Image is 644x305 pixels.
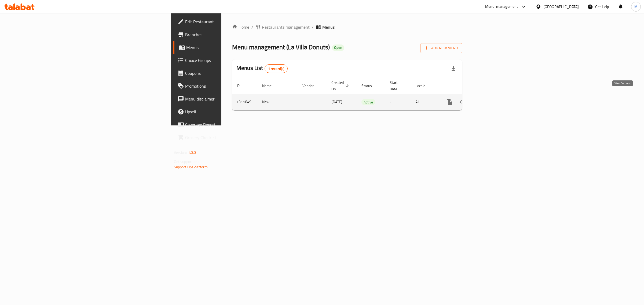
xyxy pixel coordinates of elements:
span: Menu disclaimer [185,96,275,102]
span: ID [236,83,247,89]
div: Open [332,44,344,51]
span: Status [361,83,379,89]
a: Menu disclaimer [173,92,279,105]
table: enhanced table [232,78,499,110]
a: Menus [173,41,279,54]
span: Choice Groups [185,57,275,64]
span: Get support on: [174,158,199,165]
span: 1.0.0 [188,149,196,156]
button: Add New Menu [420,43,462,53]
span: M [634,4,638,10]
span: Menus [186,44,275,51]
a: Grocery Checklist [173,131,279,144]
span: Promotions [185,83,275,89]
a: Restaurants management [255,24,310,30]
a: Upsell [173,105,279,118]
span: 1 record(s) [265,66,288,71]
span: Menus [322,24,335,30]
span: Active [361,99,375,105]
button: more [443,96,456,109]
span: Restaurants management [262,24,310,30]
span: Edit Restaurant [185,18,275,25]
span: Name [262,83,279,89]
a: Promotions [173,80,279,92]
span: Version: [174,149,187,156]
a: Coupons [173,67,279,80]
button: Change Status [456,96,469,109]
span: [DATE] [331,98,342,105]
a: Choice Groups [173,54,279,67]
span: Coupons [185,70,275,76]
a: Support.OpsPlatform [174,163,208,170]
div: Export file [447,62,460,75]
a: Coverage Report [173,118,279,131]
span: Locale [415,83,432,89]
div: Menu-management [485,3,518,10]
a: Edit Restaurant [173,15,279,28]
span: Menu management ( La Villa Donuts ) [232,41,330,53]
span: Vendor [302,83,321,89]
span: Coverage Report [185,121,275,128]
span: Open [332,45,344,50]
span: Grocery Checklist [185,134,275,141]
h2: Menus List [236,64,288,73]
td: All [411,94,439,110]
nav: breadcrumb [232,24,462,30]
div: Total records count [265,64,288,73]
li: / [312,24,314,30]
a: Branches [173,28,279,41]
span: Add New Menu [425,45,458,51]
td: - [385,94,411,110]
th: Actions [439,78,499,94]
span: Branches [185,31,275,38]
span: Upsell [185,109,275,115]
div: [GEOGRAPHIC_DATA] [543,4,579,10]
span: Created On [331,79,351,92]
span: Start Date [390,79,405,92]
